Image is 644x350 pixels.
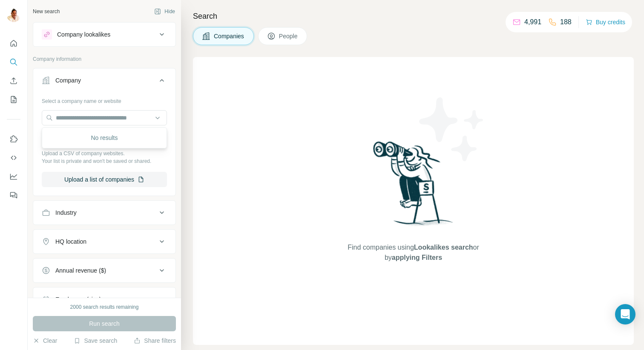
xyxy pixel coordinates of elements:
[414,91,490,168] img: Surfe Illustration - Stars
[55,295,101,304] div: Employees (size)
[42,94,167,105] div: Select a company name or website
[33,231,175,252] button: HQ location
[7,188,20,203] button: Feedback
[7,36,20,51] button: Quick start
[33,55,176,63] p: Company information
[42,150,167,157] p: Upload a CSV of company websites.
[55,208,77,217] div: Industry
[70,303,139,311] div: 2000 search results remaining
[586,16,625,28] button: Buy credits
[33,202,175,223] button: Industry
[148,5,181,18] button: Hide
[7,92,20,107] button: My lists
[369,139,458,234] img: Surfe Illustration - Woman searching with binoculars
[345,242,481,263] span: Find companies using or by
[57,30,110,39] div: Company lookalikes
[193,10,634,22] h4: Search
[560,17,572,27] p: 188
[7,150,20,165] button: Use Surfe API
[74,336,117,345] button: Save search
[615,304,635,324] div: Open Intercom Messenger
[55,266,106,275] div: Annual revenue ($)
[55,237,86,246] div: HQ location
[414,244,473,251] span: Lookalikes search
[214,32,245,40] span: Companies
[33,24,175,45] button: Company lookalikes
[33,70,175,94] button: Company
[392,254,442,261] span: applying Filters
[42,172,167,187] button: Upload a list of companies
[7,169,20,184] button: Dashboard
[7,73,20,88] button: Enrich CSV
[33,260,175,281] button: Annual revenue ($)
[134,336,176,345] button: Share filters
[33,8,60,15] div: New search
[7,54,20,70] button: Search
[524,17,541,27] p: 4,991
[55,76,81,85] div: Company
[42,157,167,165] p: Your list is private and won't be saved or shared.
[33,289,175,310] button: Employees (size)
[7,131,20,147] button: Use Surfe on LinkedIn
[44,129,165,146] div: No results
[279,32,299,40] span: People
[33,336,57,345] button: Clear
[7,9,20,22] img: Avatar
